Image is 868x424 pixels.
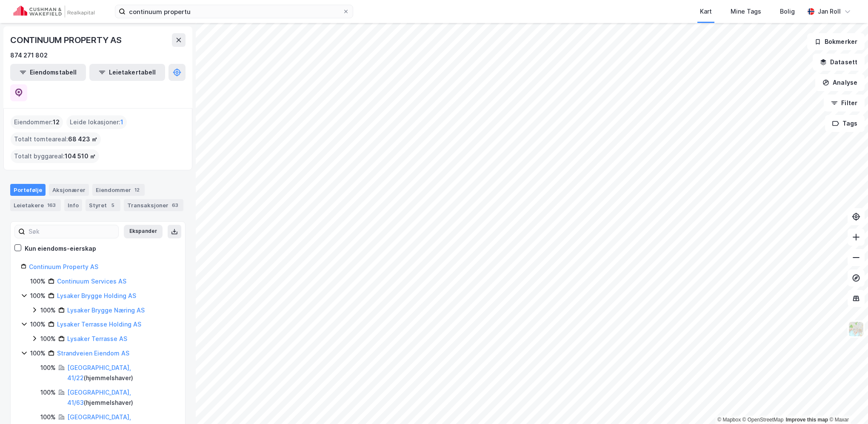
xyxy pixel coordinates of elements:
[742,417,784,423] a: OpenStreetMap
[825,383,868,424] iframe: Chat Widget
[49,184,89,196] div: Aksjonærer
[57,321,141,328] a: Lysaker Terrasse Holding AS
[824,95,865,112] button: Filter
[53,117,60,127] span: 12
[848,321,864,337] img: Z
[126,5,343,18] input: Søk på adresse, matrikkel, gårdeiere, leietakere eller personer
[86,199,120,211] div: Styret
[133,186,141,194] div: 12
[700,6,712,17] div: Kart
[30,348,46,358] div: 100%
[89,64,165,81] button: Leietakertabell
[731,6,761,17] div: Mine Tags
[10,33,123,47] div: CONTINUUM PROPERTY AS
[40,387,56,398] div: 100%
[67,335,127,342] a: Lysaker Terrasse AS
[66,115,127,129] div: Leide lokasjoner :
[124,199,183,211] div: Transaksjoner
[67,363,175,383] div: ( hjemmelshaver )
[67,389,131,406] a: [GEOGRAPHIC_DATA], 41/63
[807,33,865,50] button: Bokmerker
[11,149,99,163] div: Totalt byggareal :
[57,350,129,357] a: Strandveien Eiendom AS
[30,319,46,329] div: 100%
[57,278,126,285] a: Continuum Services AS
[25,225,118,238] input: Søk
[67,364,131,381] a: [GEOGRAPHIC_DATA], 41/22
[30,291,46,301] div: 100%
[786,417,828,423] a: Improve this map
[46,201,57,209] div: 163
[780,6,795,17] div: Bolig
[825,383,868,424] div: Kontrollprogram for chat
[92,184,145,196] div: Eiendommer
[67,307,145,314] a: Lysaker Brygge Næring AS
[10,50,48,60] div: 874 271 802
[818,6,841,17] div: Jan Roll
[120,117,123,127] span: 1
[29,263,98,270] a: Continuum Property AS
[10,64,86,81] button: Eiendomstabell
[68,134,97,144] span: 68 423 ㎡
[14,6,94,17] img: cushman-wakefield-realkapital-logo.202ea83816669bd177139c58696a8fa1.svg
[717,417,741,423] a: Mapbox
[124,225,163,238] button: Ekspander
[10,199,61,211] div: Leietakere
[57,292,136,299] a: Lysaker Brygge Holding AS
[40,412,56,422] div: 100%
[108,201,117,209] div: 5
[40,305,56,315] div: 100%
[25,244,96,254] div: Kun eiendoms-eierskap
[815,74,865,91] button: Analyse
[40,334,56,344] div: 100%
[825,115,865,132] button: Tags
[11,132,101,146] div: Totalt tomteareal :
[65,151,96,161] span: 104 510 ㎡
[30,276,46,286] div: 100%
[10,184,46,196] div: Portefølje
[40,363,56,373] div: 100%
[11,115,63,129] div: Eiendommer :
[67,387,175,408] div: ( hjemmelshaver )
[813,54,865,71] button: Datasett
[170,201,180,209] div: 63
[64,199,82,211] div: Info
